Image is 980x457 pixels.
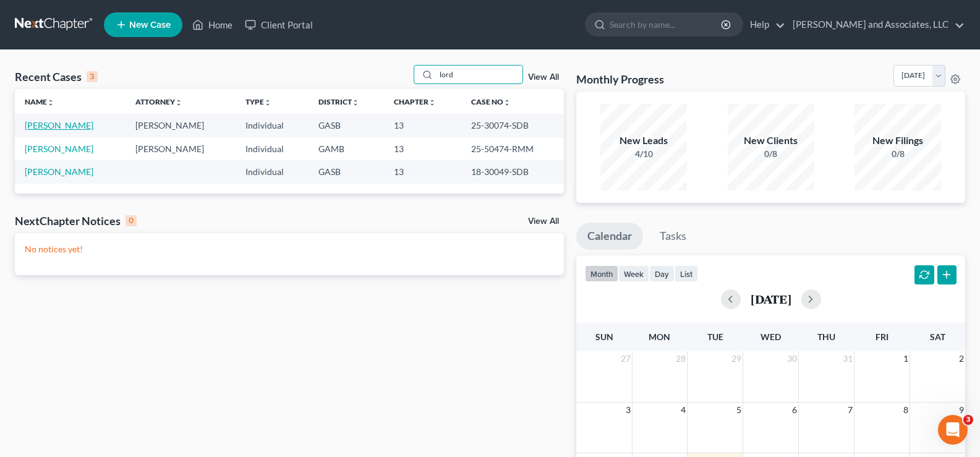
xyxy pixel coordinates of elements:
h3: Monthly Progress [576,72,664,87]
div: 3 [87,71,98,82]
i: unfold_more [428,99,436,106]
span: Thu [817,331,835,342]
td: 13 [384,137,461,160]
input: Search by name... [436,66,522,83]
div: New Clients [728,134,814,148]
div: 4/10 [600,148,687,160]
td: [PERSON_NAME] [126,114,236,137]
span: 4 [680,403,687,417]
a: [PERSON_NAME] [25,120,93,130]
span: Sat [930,331,945,342]
td: GASB [309,114,384,137]
h2: [DATE] [751,293,791,305]
a: Typeunfold_more [245,97,271,106]
td: 18-30049-SDB [461,160,564,183]
a: Nameunfold_more [25,97,54,106]
span: Fri [876,331,888,342]
span: New Case [129,20,171,30]
button: list [675,265,698,282]
td: Individual [236,160,308,183]
div: 0/8 [728,148,814,160]
span: 29 [730,351,743,366]
td: 25-30074-SDB [461,114,564,137]
i: unfold_more [264,99,271,106]
div: 0/8 [854,148,941,160]
span: 7 [846,403,854,417]
span: 9 [958,403,965,417]
td: 25-50474-RMM [461,137,564,160]
span: Sun [595,331,613,342]
span: 27 [620,351,632,366]
span: Wed [761,331,781,342]
span: 28 [675,351,687,366]
div: New Leads [600,134,687,148]
td: Individual [236,137,308,160]
iframe: Intercom live chat [938,415,968,445]
p: No notices yet! [25,243,554,255]
a: View All [528,73,559,82]
a: Case Nounfold_more [471,97,511,106]
a: Help [744,14,785,36]
a: View All [528,217,559,226]
span: 3 [624,403,632,417]
a: [PERSON_NAME] [25,143,93,154]
span: 6 [791,403,798,417]
span: 1 [902,351,910,366]
span: 3 [963,415,973,425]
input: Search by name... [610,13,723,36]
span: Tue [707,331,723,342]
td: [PERSON_NAME] [126,137,236,160]
div: New Filings [854,134,941,148]
a: Calendar [576,223,643,250]
i: unfold_more [503,99,511,106]
div: NextChapter Notices [15,213,137,228]
td: Individual [236,114,308,137]
button: week [618,265,649,282]
td: 13 [384,114,461,137]
td: GAMB [309,137,384,160]
span: 5 [735,403,743,417]
td: 13 [384,160,461,183]
i: unfold_more [47,99,54,106]
a: [PERSON_NAME] and Associates, LLC [786,14,965,36]
a: Chapterunfold_more [394,97,436,106]
button: day [649,265,675,282]
a: [PERSON_NAME] [25,166,93,177]
a: Home [186,14,239,36]
td: GASB [309,160,384,183]
a: Attorneyunfold_more [135,97,182,106]
i: unfold_more [175,99,182,106]
a: Districtunfold_more [318,97,359,106]
div: Recent Cases [15,69,98,84]
span: 2 [958,351,965,366]
span: 8 [902,403,910,417]
div: 0 [126,215,137,226]
a: Tasks [649,223,697,250]
button: month [585,265,618,282]
span: 31 [842,351,854,366]
span: Mon [649,331,670,342]
a: Client Portal [239,14,319,36]
span: 30 [786,351,798,366]
i: unfold_more [352,99,359,106]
